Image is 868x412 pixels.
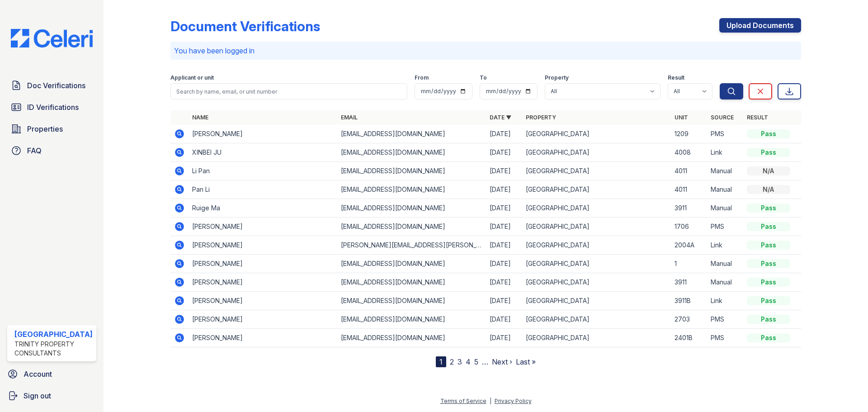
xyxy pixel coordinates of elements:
[522,218,671,236] td: [GEOGRAPHIC_DATA]
[671,218,707,236] td: 1706
[707,273,743,292] td: Manual
[466,357,471,366] a: 4
[486,125,522,143] td: [DATE]
[707,125,743,143] td: PMS
[495,398,532,404] a: Privacy Policy
[490,114,511,121] a: Date ▼
[341,114,358,121] a: Email
[486,310,522,329] td: [DATE]
[189,162,337,180] td: Li Pan
[486,218,522,236] td: [DATE]
[671,180,707,199] td: 4011
[747,185,790,194] div: N/A
[522,273,671,292] td: [GEOGRAPHIC_DATA]
[747,129,790,138] div: Pass
[522,162,671,180] td: [GEOGRAPHIC_DATA]
[522,292,671,310] td: [GEOGRAPHIC_DATA]
[192,114,208,121] a: Name
[7,142,96,160] a: FAQ
[671,236,707,255] td: 2004A
[711,114,734,121] a: Source
[671,162,707,180] td: 4011
[671,125,707,143] td: 1209
[671,292,707,310] td: 3911B
[337,162,486,180] td: [EMAIL_ADDRESS][DOMAIN_NAME]
[337,218,486,236] td: [EMAIL_ADDRESS][DOMAIN_NAME]
[707,162,743,180] td: Manual
[337,199,486,218] td: [EMAIL_ADDRESS][DOMAIN_NAME]
[189,125,337,143] td: [PERSON_NAME]
[707,143,743,162] td: Link
[522,125,671,143] td: [GEOGRAPHIC_DATA]
[486,273,522,292] td: [DATE]
[7,76,96,95] a: Doc Verifications
[671,310,707,329] td: 2703
[189,292,337,310] td: [PERSON_NAME]
[522,255,671,273] td: [GEOGRAPHIC_DATA]
[486,199,522,218] td: [DATE]
[24,369,52,379] span: Account
[747,114,768,121] a: Result
[337,273,486,292] td: [EMAIL_ADDRESS][DOMAIN_NAME]
[337,255,486,273] td: [EMAIL_ADDRESS][DOMAIN_NAME]
[480,74,487,81] label: To
[671,199,707,218] td: 3911
[4,365,100,383] a: Account
[337,310,486,329] td: [EMAIL_ADDRESS][DOMAIN_NAME]
[516,357,536,366] a: Last »
[189,273,337,292] td: [PERSON_NAME]
[337,125,486,143] td: [EMAIL_ADDRESS][DOMAIN_NAME]
[189,236,337,255] td: [PERSON_NAME]
[486,255,522,273] td: [DATE]
[189,329,337,347] td: [PERSON_NAME]
[671,143,707,162] td: 4008
[747,333,790,342] div: Pass
[7,98,96,116] a: ID Verifications
[337,329,486,347] td: [EMAIL_ADDRESS][DOMAIN_NAME]
[486,236,522,255] td: [DATE]
[707,218,743,236] td: PMS
[170,18,320,34] div: Document Verifications
[7,120,96,138] a: Properties
[490,398,491,404] div: |
[170,83,407,99] input: Search by name, email, or unit number
[337,180,486,199] td: [EMAIL_ADDRESS][DOMAIN_NAME]
[458,357,462,366] a: 3
[671,273,707,292] td: 3911
[707,310,743,329] td: PMS
[415,74,429,81] label: From
[671,255,707,273] td: 1
[747,278,790,287] div: Pass
[486,329,522,347] td: [DATE]
[14,340,93,358] div: Trinity Property Consultants
[436,356,446,367] div: 1
[707,329,743,347] td: PMS
[27,123,63,134] span: Properties
[189,143,337,162] td: XINBEI JU
[747,241,790,250] div: Pass
[486,162,522,180] td: [DATE]
[189,310,337,329] td: [PERSON_NAME]
[337,236,486,255] td: [PERSON_NAME][EMAIL_ADDRESS][PERSON_NAME][DOMAIN_NAME]
[337,143,486,162] td: [EMAIL_ADDRESS][DOMAIN_NAME]
[170,74,214,81] label: Applicant or unit
[174,45,797,56] p: You have been logged in
[707,180,743,199] td: Manual
[719,18,801,33] a: Upload Documents
[27,102,79,113] span: ID Verifications
[486,143,522,162] td: [DATE]
[747,222,790,231] div: Pass
[4,29,100,47] img: CE_Logo_Blue-a8612792a0a2168367f1c8372b55b34899dd931a85d93a1a3d3e32e68fde9ad4.png
[492,357,512,366] a: Next ›
[747,259,790,268] div: Pass
[522,180,671,199] td: [GEOGRAPHIC_DATA]
[830,376,859,403] iframe: chat widget
[189,255,337,273] td: [PERSON_NAME]
[545,74,569,81] label: Property
[440,398,486,404] a: Terms of Service
[486,180,522,199] td: [DATE]
[27,145,42,156] span: FAQ
[707,236,743,255] td: Link
[337,292,486,310] td: [EMAIL_ADDRESS][DOMAIN_NAME]
[747,166,790,175] div: N/A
